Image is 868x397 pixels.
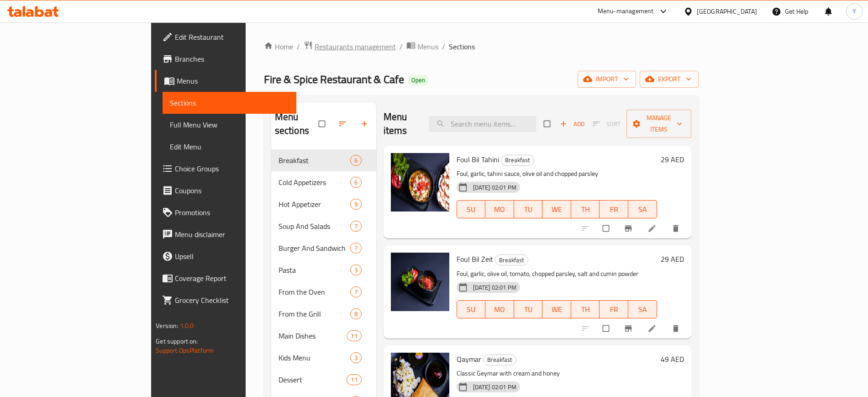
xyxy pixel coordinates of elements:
[461,303,482,316] span: SU
[313,115,332,132] span: Select all sections
[351,178,361,187] span: 6
[538,115,558,132] span: Select section
[558,117,587,131] button: Add
[156,344,214,356] a: Support.OpsPlatform
[155,289,296,311] a: Grocery Checklist
[351,156,361,165] span: 6
[628,300,657,318] button: SA
[170,97,289,108] span: Sections
[279,352,350,363] span: Kids Menu
[279,286,350,297] div: From the Oven
[558,117,587,131] span: Add item
[457,300,485,318] button: SU
[661,353,684,365] h6: 49 AED
[666,318,688,339] button: delete
[514,300,543,318] button: TU
[351,244,361,253] span: 7
[626,110,691,138] button: Manage items
[279,221,350,232] div: Soup And Salads
[175,32,289,42] span: Edit Restaurant
[661,153,684,166] h6: 29 AED
[315,41,396,52] span: Restaurants management
[618,218,640,238] button: Branch-specific-item
[175,295,289,306] span: Grocery Checklist
[271,149,376,171] div: Breakfast6
[489,203,510,216] span: MO
[297,41,300,52] li: /
[560,119,584,129] span: Add
[501,155,534,166] div: Breakfast
[647,74,691,85] span: export
[155,267,296,289] a: Coverage Report
[514,200,543,218] button: TU
[175,273,289,284] span: Coverage Report
[271,347,376,369] div: Kids Menu3
[351,310,361,318] span: 8
[156,320,178,332] span: Version:
[155,70,296,92] a: Menus
[852,6,856,16] span: Y
[469,283,520,292] span: [DATE] 02:01 PM
[457,352,481,366] span: Qaymar
[406,41,438,53] a: Menus
[600,200,628,218] button: FR
[175,207,289,218] span: Promotions
[175,53,289,64] span: Branches
[279,374,347,385] span: Dessert
[571,300,600,318] button: TH
[449,41,475,52] span: Sections
[271,193,376,215] div: Hot Appetizer9
[442,41,445,52] li: /
[155,158,296,180] a: Choice Groups
[417,41,438,52] span: Menus
[279,199,350,210] span: Hot Appetizer
[603,203,625,216] span: FR
[457,200,485,218] button: SU
[469,183,520,192] span: [DATE] 02:01 PM
[603,303,625,316] span: FR
[384,110,418,138] h2: Menu items
[175,185,289,196] span: Coupons
[155,48,296,70] a: Branches
[457,153,499,166] span: Foul Bil Tahini
[495,254,528,265] div: Breakfast
[350,221,362,232] div: items
[597,220,616,237] span: Select to update
[350,265,362,275] div: items
[575,303,596,316] span: TH
[271,281,376,303] div: From the Oven7
[264,69,404,90] span: Fire & Spice Restaurant & Cafe
[391,153,449,212] img: Foul Bil Tahini
[279,155,350,166] span: Breakfast
[457,368,657,379] p: Classic Geymar with cream and honey
[647,324,658,333] a: Edit menu item
[156,335,198,347] span: Get support on:
[279,265,350,275] span: Pasta
[351,354,361,362] span: 3
[163,114,296,136] a: Full Menu View
[618,318,640,339] button: Branch-specific-item
[546,303,568,316] span: WE
[489,303,510,316] span: MO
[597,320,616,337] span: Select to update
[271,237,376,259] div: Burger And Sandwich7
[279,243,350,254] span: Burger And Sandwich
[304,41,396,53] a: Restaurants management
[391,253,449,311] img: Foul Bil Zeit
[170,119,289,130] span: Full Menu View
[350,352,362,363] div: items
[155,245,296,267] a: Upsell
[587,117,626,131] span: Select section first
[634,112,684,135] span: Manage items
[271,215,376,237] div: Soup And Salads7
[518,303,539,316] span: TU
[155,223,296,245] a: Menu disclaimer
[408,76,429,84] span: Open
[697,6,757,16] div: [GEOGRAPHIC_DATA]
[163,92,296,114] a: Sections
[351,222,361,231] span: 7
[661,253,684,265] h6: 29 AED
[279,308,350,319] span: From the Grill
